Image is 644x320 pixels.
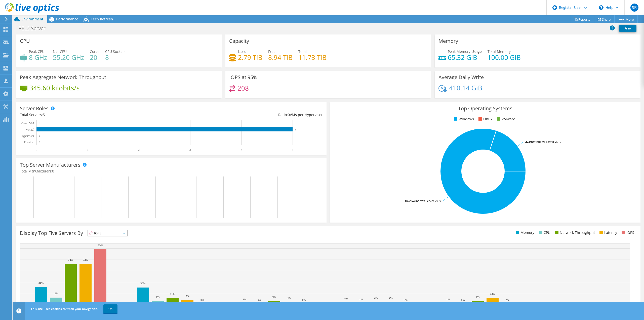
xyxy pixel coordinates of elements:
[20,112,171,118] div: Total Servers:
[39,122,40,125] text: 0
[39,141,40,144] text: 0
[268,49,275,54] span: Free
[105,55,126,60] h4: 8
[238,55,262,60] h4: 2.79 TiB
[24,140,34,144] text: Physical
[614,15,638,23] a: More
[31,307,98,311] span: This site uses cookies to track your navigation.
[302,298,306,301] text: 0%
[295,128,296,131] text: 5
[374,296,378,299] text: 4%
[26,128,34,131] text: Virtual
[599,5,603,10] svg: \n
[476,295,480,298] text: 6%
[446,298,450,301] text: 1%
[238,49,247,54] span: Used
[488,55,521,60] h4: 100.00 GiB
[288,112,290,117] span: 0
[52,169,54,173] span: 0
[171,112,323,118] div: Ratio: VMs per Hypervisor
[490,292,495,295] text: 12%
[272,295,276,298] text: 6%
[292,148,293,152] text: 5
[533,140,561,144] tspan: Windows Server 2012
[98,244,103,247] text: 99%
[38,281,44,284] text: 31%
[229,75,257,80] h3: IOPS at 95%
[20,75,106,80] h3: Peak Aggregate Network Throughput
[453,116,474,122] li: Windows
[103,304,117,313] a: OK
[334,106,637,111] h3: Top Operating Systems
[68,258,73,261] text: 72%
[20,106,49,111] h3: Server Roles
[241,148,242,152] text: 4
[237,85,249,91] h4: 208
[200,298,204,301] text: 0%
[88,230,127,236] span: IOPS
[619,25,636,32] a: Print
[56,17,78,21] span: Performance
[138,148,140,152] text: 2
[189,148,191,152] text: 3
[359,298,363,301] text: 1%
[36,148,37,152] text: 0
[53,55,84,60] h4: 55.20 GHz
[39,135,40,137] text: 0
[229,38,249,44] h3: Capacity
[570,15,594,23] a: Reports
[268,55,293,60] h4: 8.94 TiB
[83,258,88,261] text: 72%
[389,296,393,299] text: 4%
[405,199,413,203] tspan: 80.0%
[29,49,45,54] span: Peak CPU
[90,49,99,54] span: Cores
[438,75,484,80] h3: Average Daily Write
[506,299,509,302] text: 0%
[53,292,58,295] text: 12%
[29,85,79,91] h4: 345.60 kilobits/s
[298,55,327,60] h4: 11.73 TiB
[105,49,126,54] span: CPU Sockets
[53,49,67,54] span: Net CPU
[287,296,291,299] text: 4%
[538,230,550,235] li: CPU
[630,4,638,12] span: SR
[186,295,189,298] text: 7%
[43,112,45,117] span: 5
[21,134,34,138] text: Hypervisor
[413,199,441,203] tspan: Windows Server 2019
[496,116,515,122] li: VMware
[20,162,80,168] h3: Top Server Manufacturers
[461,299,465,302] text: 0%
[598,230,617,235] li: Latency
[170,292,175,295] text: 11%
[90,55,99,60] h4: 20
[140,282,145,285] text: 30%
[344,298,348,301] text: 2%
[20,168,323,174] h4: Total Manufacturers:
[525,140,533,144] tspan: 20.0%
[29,55,47,60] h4: 8 GHz
[514,230,534,235] li: Memory
[448,55,482,60] h4: 65.32 GiB
[21,122,34,125] text: Guest VM
[477,116,492,122] li: Linux
[91,17,113,21] span: Tech Refresh
[258,298,261,301] text: 1%
[20,38,30,44] h3: CPU
[21,17,44,21] span: Environment
[620,230,634,235] li: IOPS
[156,295,160,298] text: 6%
[87,148,89,152] text: 1
[298,49,307,54] span: Total
[554,230,595,235] li: Network Throughput
[449,85,482,91] h4: 410.14 GiB
[404,298,408,301] text: 0%
[594,15,615,23] a: Share
[438,38,458,44] h3: Memory
[488,49,511,54] span: Total Memory
[243,298,247,301] text: 1%
[16,26,53,31] h1: PEL2 Server
[448,49,482,54] span: Peak Memory Usage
